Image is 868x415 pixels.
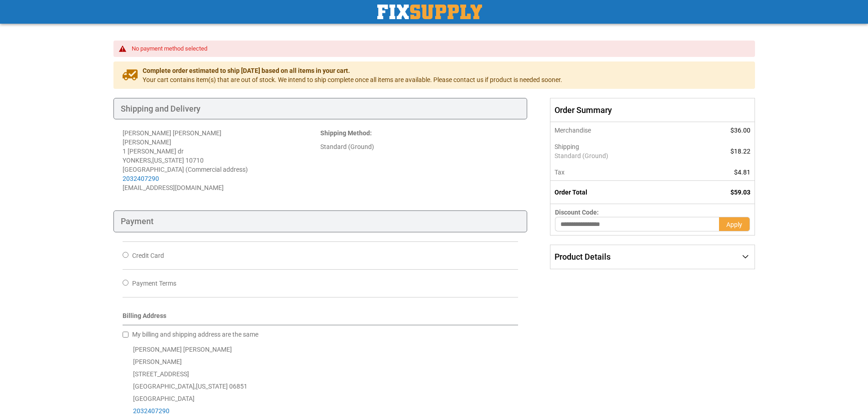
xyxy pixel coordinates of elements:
[377,5,482,19] img: Fix Industrial Supply
[123,311,519,325] div: Billing Address
[143,66,562,75] span: Complete order estimated to ship [DATE] based on all items in your cart.
[726,221,742,228] span: Apply
[555,143,579,150] span: Shipping
[320,129,372,137] strong: :
[113,98,528,120] div: Shipping and Delivery
[730,189,750,196] span: $59.03
[555,189,587,196] strong: Order Total
[550,98,755,123] span: Order Summary
[132,280,176,287] span: Payment Terms
[555,252,611,261] span: Product Details
[555,209,599,216] span: Discount Code:
[550,164,690,181] th: Tax
[320,142,518,151] div: Standard (Ground)
[123,175,159,182] a: 2032407290
[132,252,164,259] span: Credit Card
[132,45,746,52] div: No payment method selected
[113,210,528,232] div: Payment
[320,129,370,137] span: Shipping Method
[123,128,320,192] address: [PERSON_NAME] [PERSON_NAME] [PERSON_NAME] 1 [PERSON_NAME] dr YONKERS , 10710 [GEOGRAPHIC_DATA] (C...
[719,217,750,231] button: Apply
[123,184,224,191] span: [EMAIL_ADDRESS][DOMAIN_NAME]
[143,75,562,84] span: Your cart contains item(s) that are out of stock. We intend to ship complete once all items are a...
[132,331,258,338] span: My billing and shipping address are the same
[133,407,169,415] a: 2032407290
[730,127,750,134] span: $36.00
[196,383,228,390] span: [US_STATE]
[734,169,750,176] span: $4.81
[555,151,685,160] span: Standard (Ground)
[730,148,750,155] span: $18.22
[550,122,690,138] th: Merchandise
[377,5,482,19] a: store logo
[152,157,184,164] span: [US_STATE]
